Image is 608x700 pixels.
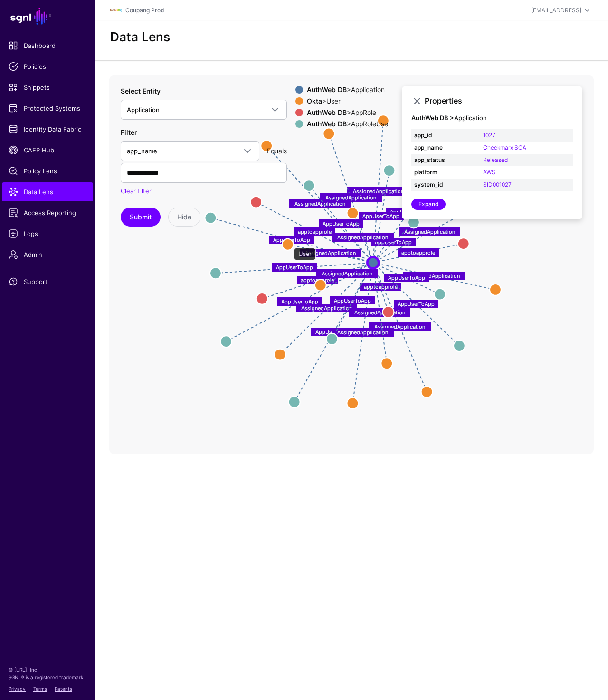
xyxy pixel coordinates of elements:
a: Dashboard [2,36,93,55]
text: AssignedApplication [305,250,356,256]
text: AssignedApplication [409,272,460,279]
text: apptoapprole [401,249,435,256]
a: SID001027 [483,181,512,188]
text: AssignedApplication [322,270,372,277]
span: Policies [9,62,86,71]
div: > Application [305,86,392,94]
a: 1027 [483,132,495,139]
span: Identity Data Fabric [9,124,86,134]
text: AssignedApplication [294,200,345,207]
a: Released [483,156,508,163]
text: apptoapprole [298,228,332,235]
a: Expand [411,199,446,210]
text: AppUserToApp [390,208,427,215]
text: AppUserToApp [362,213,399,219]
a: Clear filter [121,187,152,195]
strong: app_id [414,131,477,140]
text: apptoapprole [301,277,334,284]
div: > AppRole [305,109,392,116]
span: Data Lens [9,187,86,197]
a: Data Lens [2,182,93,201]
text: AppUserToApp [398,300,435,307]
strong: app_name [414,143,477,152]
text: AssignedApplication [354,309,405,316]
span: Dashboard [9,41,86,50]
a: Privacy [9,686,26,691]
a: Identity Data Fabric [2,120,93,139]
a: CAEP Hub [2,141,93,160]
div: > AppRoleUser [305,120,392,128]
text: AppUserToApp [388,274,425,281]
a: Policies [2,57,93,76]
text: AssignedApplication [404,228,455,235]
text: AssignedApplication [374,323,425,330]
text: AssignedApplication [325,194,376,201]
span: Support [9,277,86,286]
a: Patents [55,686,72,691]
text: AppUserToApp [334,297,371,303]
text: AssignedApplication [337,329,388,336]
text: AssignedApplication [353,188,404,194]
text: AppUserToApp [375,238,412,245]
h3: Properties [425,96,573,105]
label: Select Entity [121,86,161,96]
span: Policy Lens [9,166,86,176]
p: © [URL], Inc [9,666,86,673]
div: User [294,248,316,260]
strong: AuthWeb DB [307,108,347,116]
strong: Okta [307,97,322,105]
strong: AuthWeb DB [307,120,347,128]
a: Coupang Prod [125,7,164,14]
strong: platform [414,168,477,177]
label: Filter [121,127,137,137]
img: svg+xml;base64,PHN2ZyBpZD0iTG9nbyIgeG1sbnM9Imh0dHA6Ly93d3cudzMub3JnLzIwMDAvc3ZnIiB3aWR0aD0iMTIxLj... [110,5,122,16]
a: Protected Systems [2,99,93,118]
a: Policy Lens [2,161,93,180]
div: > User [305,97,392,105]
button: Hide [168,208,200,227]
a: Terms [33,686,47,691]
text: AppUserToApp [276,264,313,271]
text: AppUserToApp [323,220,360,227]
a: SGNL [6,6,89,27]
span: Snippets [9,83,86,92]
span: CAEP Hub [9,145,86,155]
text: AppUserToApp [315,329,352,335]
p: SGNL® is a registered trademark [9,673,86,681]
text: AssignedApplication [337,234,388,241]
strong: system_id [414,180,477,189]
span: Access Reporting [9,208,86,218]
a: Checkmarx SCA [483,144,526,151]
span: Admin [9,250,86,259]
strong: AuthWeb DB > [411,114,454,122]
strong: AuthWeb DB [307,85,347,94]
strong: app_status [414,156,477,164]
span: Protected Systems [9,104,86,113]
a: Logs [2,224,93,243]
div: Equals [263,146,291,156]
a: AWS [483,169,495,176]
a: Admin [2,245,93,264]
text: AssignedApplication [301,305,352,312]
a: Access Reporting [2,203,93,222]
span: Application [127,106,160,114]
h2: Data Lens [110,29,170,44]
button: Submit [121,208,161,227]
text: AppUserToApp [273,236,310,243]
span: app_name [127,147,157,155]
text: AppUserToApp [281,298,318,305]
div: [EMAIL_ADDRESS] [531,6,581,15]
text: apptoapprole [364,284,398,290]
a: Snippets [2,78,93,97]
span: Logs [9,229,86,238]
h4: Application [411,114,573,122]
